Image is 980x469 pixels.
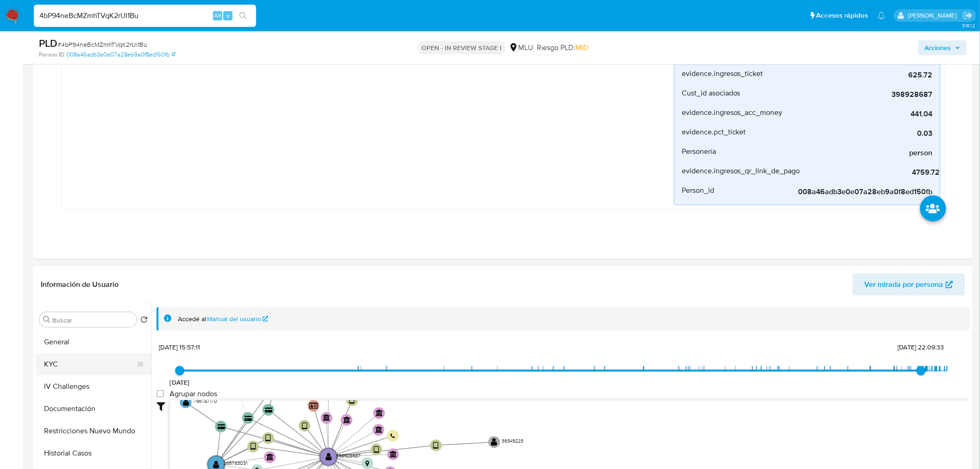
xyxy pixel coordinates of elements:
text: 265763031 [224,460,248,467]
button: Documentación [36,398,151,420]
text:  [433,441,439,450]
input: Buscar usuario o caso... [34,10,256,22]
button: search-icon [233,9,252,22]
text:  [310,402,319,410]
button: Volver al orden por defecto [140,316,148,326]
p: antonio.rossel@mercadolibre.com [908,11,960,20]
a: Manual del usuario [207,315,269,323]
text:  [183,398,189,406]
span: [DATE] [170,378,190,387]
span: Ver mirada por persona [865,273,943,296]
text: 36349223 [502,437,524,444]
text:  [214,460,220,469]
button: KYC [36,353,144,375]
text:  [389,450,397,457]
button: IV Challenges [36,375,151,398]
text: 398928687 [336,452,361,459]
text:  [251,443,256,451]
span: Accesos rápidos [817,11,868,20]
a: Salir [963,11,973,20]
span: s [226,11,229,20]
text:  [323,414,331,421]
text:  [343,416,351,423]
span: MID [575,42,588,53]
b: Person ID [39,51,64,59]
span: Accedé al [178,315,206,323]
a: 008a46adb3e0e07a28eb9a0f8ed150fb [66,51,176,59]
input: Buscar [52,316,133,324]
text:  [491,438,497,447]
button: General [36,331,151,353]
text:  [390,433,395,439]
text:  [365,460,370,467]
span: Agrupar nodos [170,389,217,399]
text: 796787170 [193,397,217,405]
text:  [374,445,379,454]
button: Restricciones Nuevo Mundo [36,420,151,442]
button: Historial Casos [36,442,151,464]
h1: Información de Usuario [41,280,119,289]
text:  [375,426,383,433]
text:  [376,409,383,416]
text:  [266,453,274,460]
text:  [302,422,308,431]
span: [DATE] 22:09:33 [898,342,944,352]
button: Acciones [918,40,967,55]
span: Acciones [925,40,951,55]
a: Notificaciones [878,12,886,19]
text:  [245,416,252,421]
div: MLU [509,43,533,53]
button: Ver mirada por persona [853,273,965,296]
text:  [265,434,271,443]
button: Buscar [43,316,50,323]
text:  [349,396,355,405]
text:  [265,408,272,413]
text:  [326,452,332,461]
span: Riesgo PLD: [537,43,588,53]
b: PLD [39,36,57,51]
span: [DATE] 15:57:11 [159,342,200,352]
span: # 4bP94neBcMZmhTVqK2rUl1Bu [57,40,147,49]
p: OPEN - IN REVIEW STAGE I [418,41,505,54]
span: Alt [214,11,221,20]
span: 3.161.2 [962,22,975,29]
text:  [218,425,225,430]
input: Agrupar nodos [157,390,164,398]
